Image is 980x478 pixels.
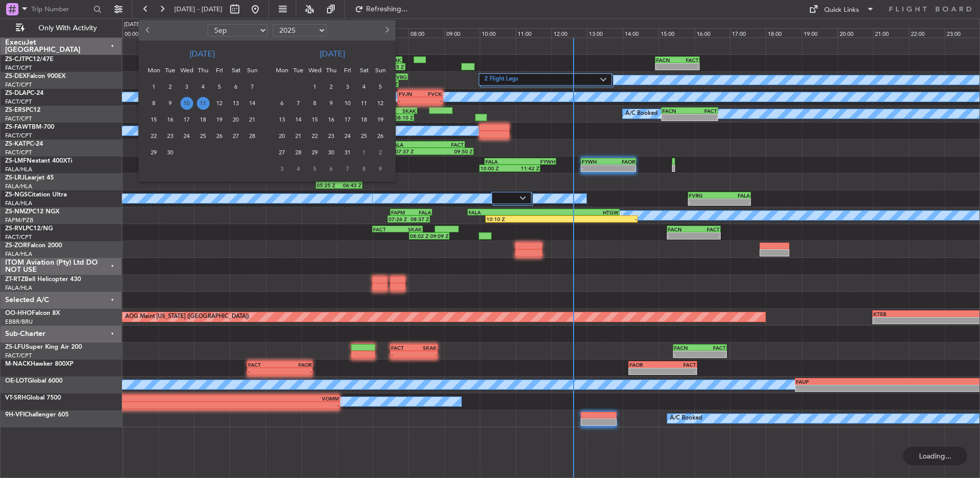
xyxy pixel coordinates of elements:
[290,95,307,111] div: 7-10-2025
[228,95,244,111] div: 13-9-2025
[244,62,260,78] div: Sun
[323,161,339,177] div: 6-11-2025
[339,144,356,161] div: 31-10-2025
[230,130,242,143] span: 27
[290,62,307,78] div: Tue
[323,144,339,161] div: 30-10-2025
[372,62,389,78] div: Sun
[307,144,323,161] div: 29-10-2025
[356,144,372,161] div: 1-11-2025
[356,128,372,144] div: 25-10-2025
[356,111,372,128] div: 18-10-2025
[325,163,338,175] span: 6
[180,113,193,126] span: 17
[164,97,177,110] span: 9
[148,81,160,93] span: 1
[292,97,305,110] span: 7
[197,97,210,110] span: 11
[211,78,228,95] div: 5-9-2025
[197,113,210,126] span: 18
[195,95,211,111] div: 11-9-2025
[230,81,242,93] span: 6
[146,128,162,144] div: 22-9-2025
[213,97,226,110] span: 12
[146,62,162,78] div: Mon
[148,146,160,159] span: 29
[358,146,371,159] span: 1
[142,22,154,38] button: Previous month
[374,130,387,143] span: 26
[341,146,354,159] span: 31
[323,78,339,95] div: 2-10-2025
[146,111,162,128] div: 15-9-2025
[178,128,195,144] div: 24-9-2025
[228,128,244,144] div: 27-9-2025
[358,81,371,93] span: 4
[372,128,389,144] div: 26-10-2025
[208,24,268,36] select: Select month
[309,97,321,110] span: 8
[273,24,326,36] select: Select year
[146,78,162,95] div: 1-9-2025
[339,111,356,128] div: 17-10-2025
[178,78,195,95] div: 3-9-2025
[372,111,389,128] div: 19-10-2025
[276,163,289,175] span: 3
[290,161,307,177] div: 4-11-2025
[323,111,339,128] div: 16-10-2025
[307,95,323,111] div: 8-10-2025
[292,130,305,143] span: 21
[356,62,372,78] div: Sat
[292,163,305,175] span: 4
[274,62,290,78] div: Mon
[162,144,178,161] div: 30-9-2025
[309,130,321,143] span: 22
[274,128,290,144] div: 20-10-2025
[290,128,307,144] div: 21-10-2025
[325,81,338,93] span: 2
[339,161,356,177] div: 7-11-2025
[164,130,177,143] span: 23
[290,111,307,128] div: 14-10-2025
[164,113,177,126] span: 16
[356,161,372,177] div: 8-11-2025
[276,113,289,126] span: 13
[374,146,387,159] span: 2
[276,146,289,159] span: 27
[162,111,178,128] div: 16-9-2025
[228,78,244,95] div: 6-9-2025
[341,163,354,175] span: 7
[230,113,242,126] span: 20
[307,62,323,78] div: Wed
[290,144,307,161] div: 28-10-2025
[162,62,178,78] div: Tue
[307,128,323,144] div: 22-10-2025
[162,78,178,95] div: 2-9-2025
[356,78,372,95] div: 4-10-2025
[274,95,290,111] div: 6-10-2025
[341,97,354,110] span: 10
[211,111,228,128] div: 19-9-2025
[274,161,290,177] div: 3-11-2025
[180,130,193,143] span: 24
[178,111,195,128] div: 17-9-2025
[197,81,210,93] span: 4
[358,113,371,126] span: 18
[358,97,371,110] span: 11
[276,97,289,110] span: 6
[325,113,338,126] span: 16
[276,130,289,143] span: 20
[246,81,259,93] span: 7
[323,95,339,111] div: 9-10-2025
[178,62,195,78] div: Wed
[356,95,372,111] div: 11-10-2025
[323,62,339,78] div: Thu
[339,78,356,95] div: 3-10-2025
[309,81,321,93] span: 1
[374,97,387,110] span: 12
[244,111,260,128] div: 21-9-2025
[213,130,226,143] span: 26
[341,113,354,126] span: 17
[244,95,260,111] div: 14-9-2025
[246,130,259,143] span: 28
